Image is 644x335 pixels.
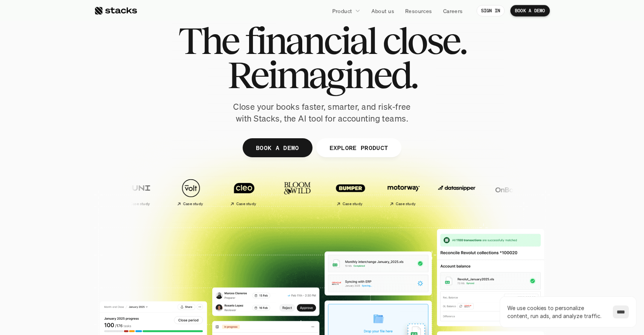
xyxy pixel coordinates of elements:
h2: Case study [183,202,203,206]
p: About us [371,7,394,15]
p: Close your books faster, smarter, and risk-free with Stacks, the AI tool for accounting teams. [227,101,417,125]
p: Product [332,7,352,15]
p: EXPLORE PRODUCT [329,142,388,153]
a: Privacy Policy [90,176,123,181]
a: Resources [401,4,437,17]
h2: Case study [396,202,416,206]
p: SIGN IN [481,8,500,13]
span: close. [382,24,466,58]
a: SIGN IN [477,5,505,16]
a: Careers [439,4,467,17]
a: Case study [379,175,428,209]
span: Reimagined. [227,58,417,92]
span: The [178,24,238,58]
a: BOOK A DEMO [510,5,550,16]
p: Resources [405,7,432,15]
a: BOOK A DEMO [243,138,313,157]
h2: Case study [130,202,150,206]
h2: Case study [236,202,256,206]
span: financial [245,24,376,58]
p: BOOK A DEMO [256,142,299,153]
a: Case study [166,175,216,209]
a: Case study [219,175,269,209]
a: About us [367,4,399,17]
p: We use cookies to personalize content, run ads, and analyze traffic. [507,304,605,320]
a: Case study [326,175,375,209]
a: EXPLORE PRODUCT [316,138,401,157]
p: BOOK A DEMO [515,8,545,13]
h2: Case study [343,202,363,206]
a: Case study [113,175,163,209]
p: Careers [443,7,463,15]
